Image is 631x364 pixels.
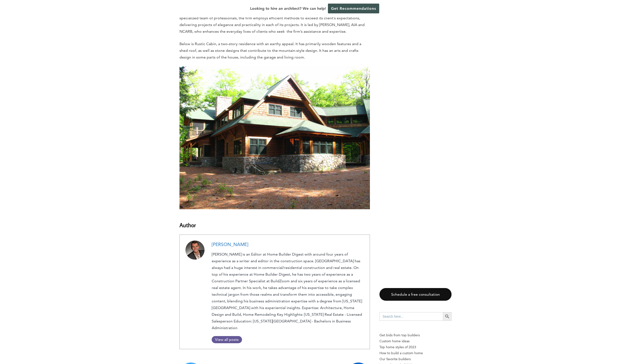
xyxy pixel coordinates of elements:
[379,288,452,301] a: Schedule a free consultation
[379,332,452,338] p: Get bids from top builders
[379,356,452,362] a: Our favorite builders
[328,4,379,13] a: Get Recommendations
[539,330,625,358] iframe: Drift Widget Chat Controller
[212,242,248,247] a: [PERSON_NAME]
[445,314,450,319] svg: Search
[379,338,452,344] a: Custom home ideas
[379,344,452,350] a: Top home styles of 2023
[179,9,365,34] span: PHB Architects has operated for four years, managing both commercial and residential projects. Wi...
[179,215,370,229] h3: Author
[379,312,443,321] input: Search here...
[212,336,242,343] a: View all posts
[379,350,452,356] a: How to build a custom home
[212,337,242,342] span: View all posts
[179,42,361,59] span: Below is Rustic Cabin, a two-story residence with an earthy appeal. It has primarily wooden featu...
[212,251,364,331] p: [PERSON_NAME] is an Editor at Home Builder Digest with around four years of experience as a write...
